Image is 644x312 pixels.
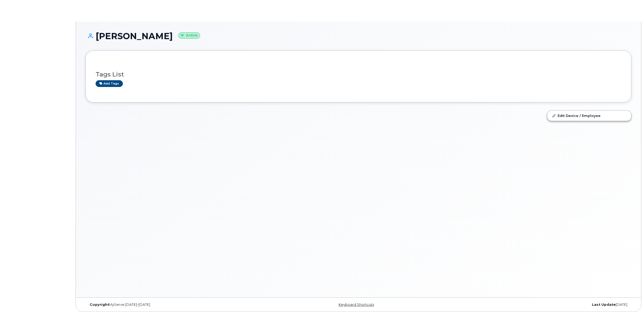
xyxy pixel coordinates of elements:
[86,303,268,307] div: MyServe [DATE]–[DATE]
[96,80,123,87] a: Add tags
[86,31,631,41] h1: [PERSON_NAME]
[96,71,621,78] h3: Tags List
[547,111,631,120] a: Edit Device / Employee
[339,303,374,307] a: Keyboard Shortcuts
[449,303,631,307] div: [DATE]
[592,303,616,307] strong: Last Update
[178,32,200,39] small: Active
[90,303,109,307] strong: Copyright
